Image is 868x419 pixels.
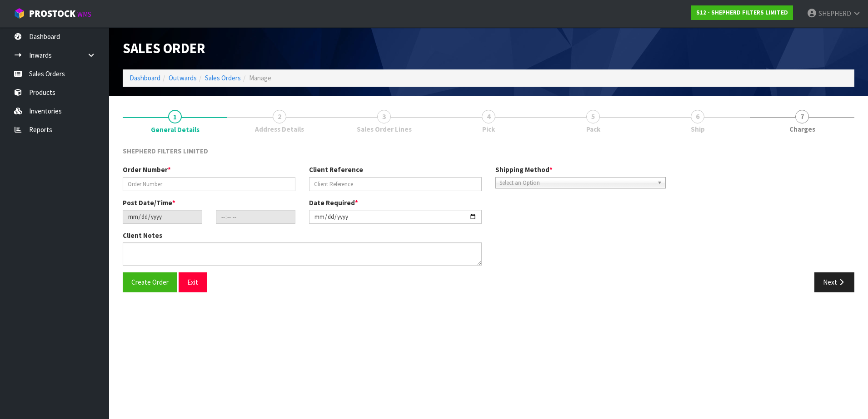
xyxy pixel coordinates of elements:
span: Pick [482,124,495,134]
input: Order Number [123,177,295,191]
span: SHEPHERD FILTERS LIMITED [123,147,208,155]
span: SHEPHERD [818,9,851,18]
span: 4 [482,110,495,123]
button: Next [814,272,854,292]
span: Pack [586,124,600,134]
span: 1 [168,110,182,123]
label: Post Date/Time [123,198,175,207]
label: Client Reference [309,165,363,174]
span: 3 [377,110,391,123]
small: WMS [77,10,91,19]
span: Sales Order [123,39,205,57]
span: 5 [586,110,600,123]
span: 6 [691,110,704,123]
button: Create Order [123,272,177,292]
span: Create Order [131,278,169,286]
span: General Details [151,125,200,134]
span: Select an Option [499,177,653,188]
span: Address Details [255,124,304,134]
a: Outwards [169,74,197,82]
img: cube-alt.png [14,8,25,19]
span: ProStock [29,8,75,20]
label: Order Number [123,165,171,174]
label: Shipping Method [495,165,553,174]
button: Exit [179,272,207,292]
span: Manage [249,74,271,82]
strong: S12 - SHEPHERD FILTERS LIMITED [696,9,788,16]
span: 7 [795,110,809,123]
span: General Details [123,139,854,299]
label: Date Required [309,198,358,207]
span: Sales Order Lines [357,124,412,134]
span: Charges [789,124,815,134]
span: Ship [691,124,705,134]
label: Client Notes [123,231,162,240]
span: 2 [273,110,286,123]
input: Client Reference [309,177,482,191]
a: Sales Orders [205,74,241,82]
a: Dashboard [130,74,160,82]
